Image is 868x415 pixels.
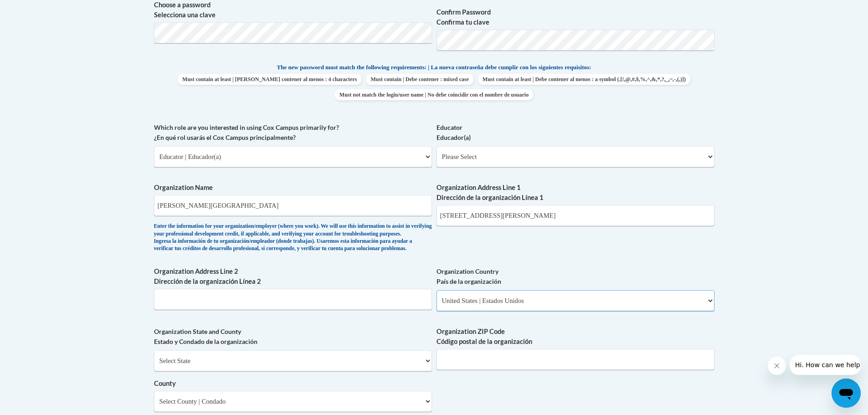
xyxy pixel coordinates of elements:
[437,123,714,143] label: Educator Educador(a)
[154,223,432,253] div: Enter the information for your organization/employer (where you work). We will use this informati...
[768,357,786,375] iframe: Close message
[154,266,432,287] label: Organization Address Line 2 Dirección de la organización Línea 2
[366,74,473,85] span: Must contain | Debe contener : mixed case
[154,123,432,143] label: Which role are you interested in using Cox Campus primarily for? ¿En qué rol usarás el Cox Campus...
[335,89,533,100] span: Must not match the login/user name | No debe coincidir con el nombre de usuario
[437,7,714,27] label: Confirm Password Confirma tu clave
[437,327,714,347] label: Organization ZIP Code Código postal de la organización
[437,205,714,226] input: Metadata input
[154,289,432,310] input: Metadata input
[478,74,690,85] span: Must contain at least | Debe contener al menos : a symbol (.[!,@,#,$,%,^,&,*,?,_,~,-,(,)])
[154,195,432,216] input: Metadata input
[437,266,714,287] label: Organization Country País de la organización
[832,379,861,408] iframe: Button to launch messaging window
[277,63,591,72] span: The new password must match the following requirements: | La nueva contraseña debe cumplir con lo...
[154,183,432,193] label: Organization Name
[437,349,714,370] input: Metadata input
[154,327,432,347] label: Organization State and County Estado y Condado de la organización
[437,183,714,203] label: Organization Address Line 1 Dirección de la organización Línea 1
[5,6,74,14] span: Hi. How can we help?
[154,379,432,389] label: County
[178,74,361,85] span: Must contain at least | [PERSON_NAME] contener al menos : 4 characters
[790,355,861,375] iframe: Message from company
